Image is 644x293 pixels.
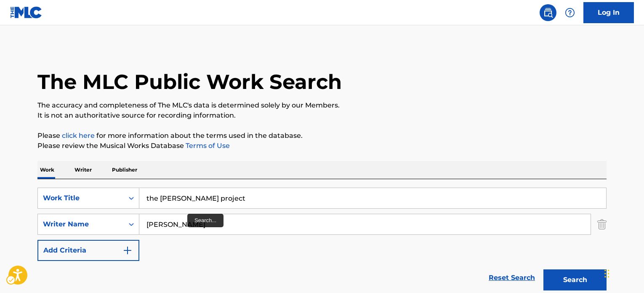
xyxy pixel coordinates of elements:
img: help [565,8,575,18]
img: 9d2ae6d4665cec9f34b9.svg [122,245,133,255]
input: Search... [139,214,591,234]
div: Work Title [43,193,119,203]
img: Delete Criterion [597,214,607,235]
p: The accuracy and completeness of The MLC's data is determined solely by our Members. [37,100,607,110]
a: Reset Search [484,269,539,287]
p: Please review the Musical Works Database [37,141,607,151]
img: MLC Logo [10,6,43,19]
div: Drag [604,261,609,286]
button: Add Criteria [37,240,139,261]
p: It is not an authoritative source for recording information. [37,110,607,121]
div: On [124,188,139,208]
p: Writer [72,161,94,179]
div: Chat Widget [602,253,644,293]
img: search [543,8,553,18]
p: Publisher [109,161,140,179]
iframe: Hubspot Iframe [602,253,644,293]
a: Terms of Use [184,142,230,150]
div: Writer Name [43,219,119,229]
a: Log In [583,2,634,23]
h1: The MLC Public Work Search [37,69,342,94]
div: On [124,214,139,234]
p: Please for more information about the terms used in the database. [37,131,607,141]
input: Search... [139,188,606,208]
p: Work [37,161,57,179]
button: Search [543,269,607,290]
a: click here [62,132,95,140]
